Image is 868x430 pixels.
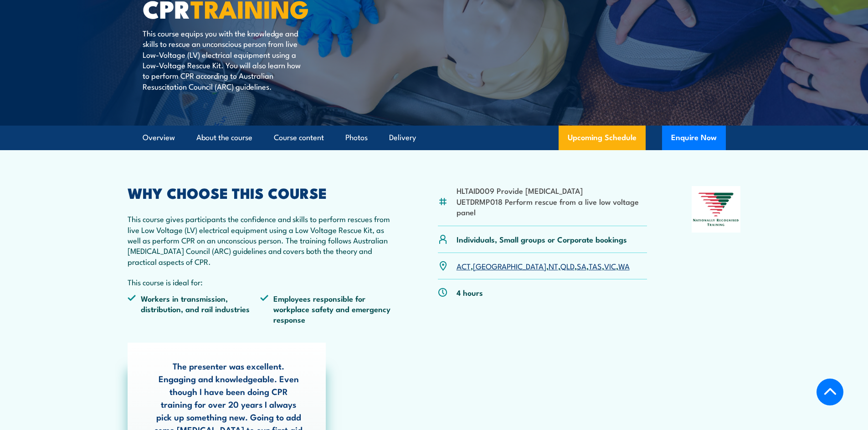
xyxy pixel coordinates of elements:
[457,261,630,271] p: , , , , , , ,
[589,260,602,271] a: TAS
[692,186,741,233] img: Nationally Recognised Training logo.
[128,213,394,267] p: This course gives participants the confidence and skills to perform rescues from live Low Voltage...
[457,196,647,218] li: UETDRMP018 Perform rescue from a live low voltage panel
[457,234,627,244] p: Individuals, Small groups or Corporate bookings
[143,28,309,91] p: This course equips you with the knowledge and skills to rescue an unconscious person from live Lo...
[457,287,483,298] p: 4 hours
[618,260,630,271] a: WA
[559,126,646,150] a: Upcoming Schedule
[345,126,368,150] a: Photos
[389,126,416,150] a: Delivery
[128,293,261,325] li: Workers in transmission, distribution, and rail industries
[274,126,324,150] a: Course content
[662,126,726,150] button: Enquire Now
[457,260,471,271] a: ACT
[128,186,394,199] h2: WHY CHOOSE THIS COURSE
[473,260,546,271] a: [GEOGRAPHIC_DATA]
[577,260,586,271] a: SA
[196,126,252,150] a: About the course
[549,260,558,271] a: NT
[560,260,575,271] a: QLD
[457,185,647,196] li: HLTAID009 Provide [MEDICAL_DATA]
[260,293,393,325] li: Employees responsible for workplace safety and emergency response
[128,277,394,287] p: This course is ideal for:
[604,260,616,271] a: VIC
[143,126,175,150] a: Overview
